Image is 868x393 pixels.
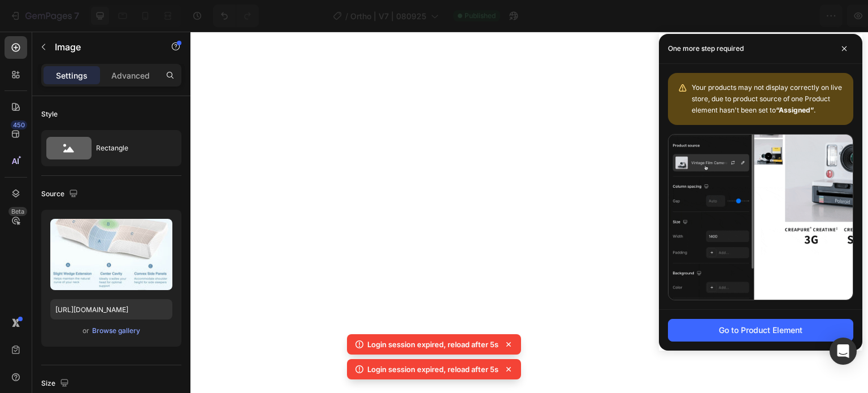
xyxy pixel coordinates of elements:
span: Published [465,11,496,21]
div: Go to Product Element [719,324,802,336]
p: Image [55,40,151,54]
div: Rectangle [96,135,165,161]
div: Publish [802,10,831,22]
span: / [345,10,348,22]
div: Source [41,187,80,202]
p: Settings [56,70,88,81]
b: “Assigned” [776,106,814,114]
button: Publish [793,5,840,27]
div: Style [41,109,58,119]
img: preview-image [50,219,172,290]
span: Ortho | V7 | 080925 [350,10,426,22]
div: Beta [8,207,27,216]
iframe: Design area [190,32,868,393]
span: Save [761,11,779,21]
button: Go to Product Element [668,319,853,342]
button: Browse gallery [92,325,141,336]
div: Open Intercom Messenger [830,338,857,365]
button: 7 [5,5,84,27]
p: 7 [74,9,79,23]
span: Your products may not display correctly on live store, due to product source of one Product eleme... [692,83,842,114]
div: Browse gallery [92,326,140,336]
input: https://example.com/image.jpg [50,299,172,319]
div: Undo/Redo [213,5,259,27]
p: Login session expired, reload after 5s [367,339,498,350]
button: 1 product assigned [638,5,747,27]
p: One more step required [668,43,744,54]
div: 450 [11,120,27,129]
span: or [83,324,89,338]
button: Save [751,5,788,27]
div: Size [41,376,71,391]
span: 1 product assigned [648,10,721,22]
p: Login session expired, reload after 5s [367,364,498,375]
p: Advanced [111,70,150,81]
